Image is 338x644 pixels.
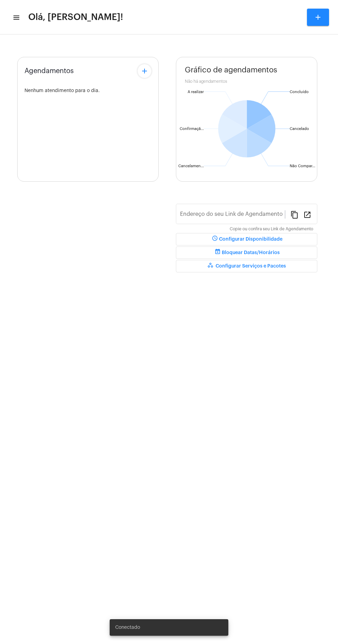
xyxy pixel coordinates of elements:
mat-icon: sidenav icon [12,13,19,22]
mat-icon: add [140,67,149,75]
mat-icon: open_in_new [303,210,311,219]
text: Confirmaçã... [180,127,204,131]
mat-icon: event_busy [213,249,222,257]
text: Cancelamen... [178,164,204,168]
span: Conectado [115,624,140,631]
text: Concluído [290,90,309,94]
input: Link [180,212,285,219]
span: Bloquear Datas/Horários [213,250,280,255]
button: Configurar Disponibilidade [176,233,317,245]
span: Configurar Disponibilidade [211,237,282,242]
mat-hint: Copie ou confira seu Link de Agendamento [230,227,313,232]
mat-icon: content_copy [290,210,299,219]
text: Cancelado [290,127,309,131]
mat-icon: schedule [211,235,219,243]
span: Gráfico de agendamentos [185,66,277,74]
mat-icon: workspaces_outlined [207,262,216,270]
div: Nenhum atendimento para o dia. [24,88,151,93]
text: A realizar [188,90,204,94]
span: Configurar Serviços e Pacotes [207,264,286,269]
button: Bloquear Datas/Horários [176,246,317,259]
span: Olá, [PERSON_NAME]! [28,12,123,23]
mat-icon: add [314,13,322,21]
button: Configurar Serviços e Pacotes [176,260,317,272]
text: Não Compar... [290,164,315,168]
span: Agendamentos [24,67,74,75]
